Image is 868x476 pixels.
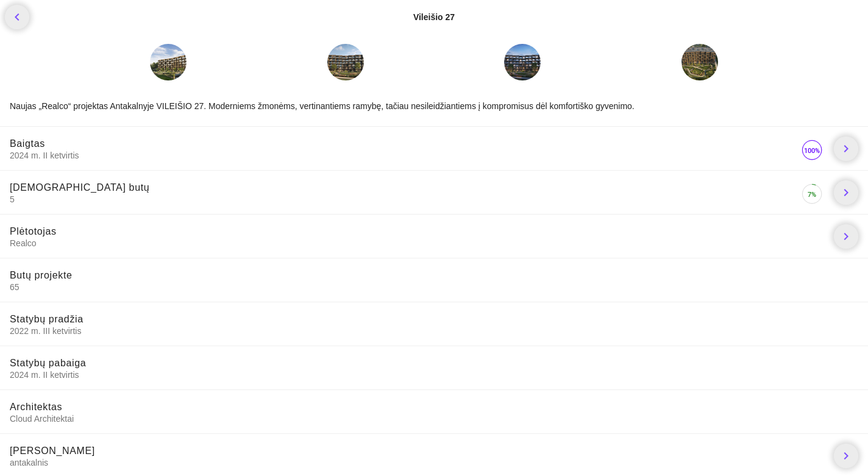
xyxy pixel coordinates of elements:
[10,369,858,380] span: 2024 m. II ketvirtis
[10,358,86,368] span: Statybų pabaiga
[839,449,853,463] i: chevron_right
[10,238,824,249] span: Realco
[10,194,800,205] span: 5
[800,138,824,162] img: 100
[839,229,853,244] i: chevron_right
[10,226,57,236] span: Plėtotojas
[10,138,45,149] span: Baigtas
[834,137,858,161] a: chevron_right
[10,270,73,280] span: Butų projekte
[839,141,853,156] i: chevron_right
[839,185,853,200] i: chevron_right
[10,413,858,424] span: Cloud Architektai
[10,10,24,24] i: chevron_left
[10,457,824,468] span: antakalnis
[10,446,95,456] span: [PERSON_NAME]
[413,11,455,23] div: Vileišio 27
[10,282,858,293] span: 65
[10,325,858,336] span: 2022 m. III ketvirtis
[10,314,84,324] span: Statybų pradžia
[834,224,858,249] a: chevron_right
[834,180,858,205] a: chevron_right
[834,444,858,468] a: chevron_right
[5,5,29,29] a: chevron_left
[800,182,824,206] img: 7
[10,182,149,193] span: [DEMOGRAPHIC_DATA] butų
[10,402,62,412] span: Architektas
[10,150,800,161] span: 2024 m. II ketvirtis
